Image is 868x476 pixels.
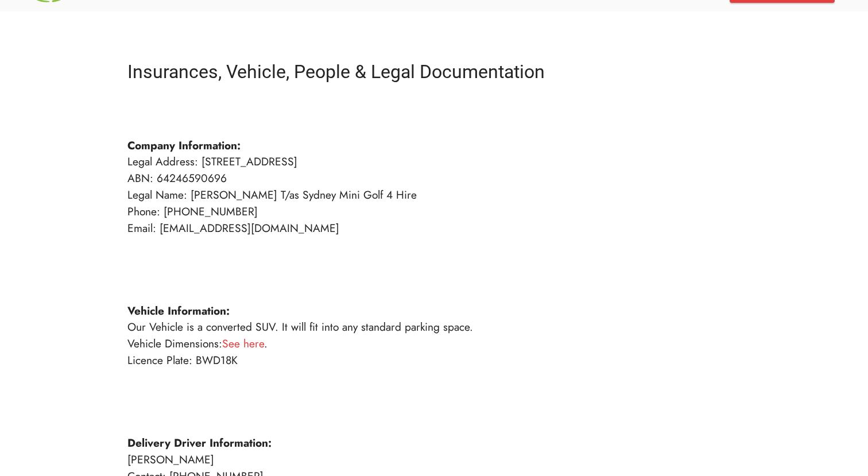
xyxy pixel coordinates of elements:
strong: Vehicle Information: [127,303,230,319]
strong: Delivery Driver Information: [127,435,272,451]
strong: Company Information: [127,137,241,153]
h4: Insurances, Vehicle, People & Legal Documentation [127,58,741,86]
a: See here [222,335,264,351]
